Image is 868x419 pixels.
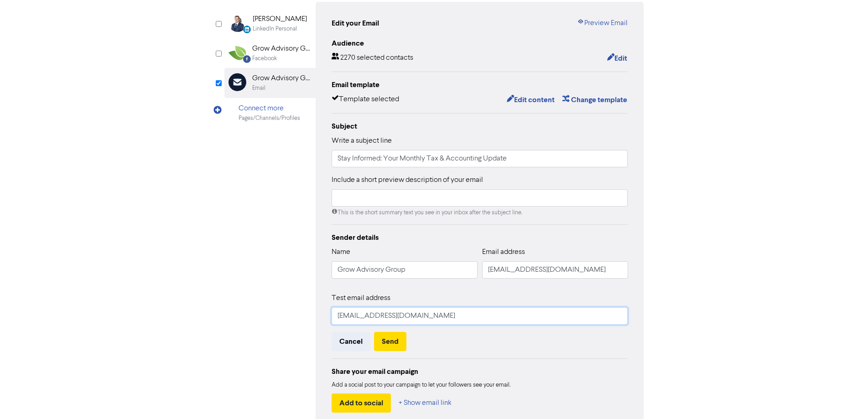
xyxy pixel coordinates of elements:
button: Edit content [506,94,555,106]
div: Connect morePages/Channels/Profiles [224,98,316,128]
img: Facebook [229,43,246,62]
button: Send [374,332,406,351]
div: 2270 selected contacts [332,52,413,64]
div: LinkedinPersonal [PERSON_NAME]LinkedIn Personal [224,9,316,38]
div: Audience [332,38,628,49]
div: Template selected [332,94,399,106]
button: Change template [562,94,628,106]
a: Preview Email [577,18,628,29]
label: Include a short preview description of your email [332,175,483,186]
div: Email template [332,79,628,90]
div: Sender details [332,232,628,243]
label: Test email address [332,293,390,304]
div: Connect more [239,103,300,114]
div: Email [252,84,265,93]
button: Cancel [332,332,370,351]
div: LinkedIn Personal [253,25,297,33]
div: This is the short summary text you see in your inbox after the subject line. [332,208,628,217]
div: Facebook [252,54,277,63]
img: LinkedinPersonal [229,14,247,32]
label: Write a subject line [332,135,392,146]
div: Edit your Email [332,18,379,29]
div: Grow Advisory GroupEmail [224,68,316,98]
label: Name [332,247,350,258]
div: Grow Advisory Group [252,43,311,54]
div: Add a social post to your campaign to let your followers see your email. [332,381,628,390]
div: Grow Advisory Group [252,73,311,84]
div: Facebook Grow Advisory GroupFacebook [224,38,316,68]
iframe: Chat Widget [822,375,868,419]
div: Pages/Channels/Profiles [239,114,300,123]
div: Share your email campaign [332,366,628,377]
div: Subject [332,121,628,132]
button: + Show email link [398,393,452,413]
button: Add to social [332,393,391,413]
label: Email address [482,247,525,258]
button: Edit [607,52,628,64]
div: [PERSON_NAME] [253,14,307,25]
